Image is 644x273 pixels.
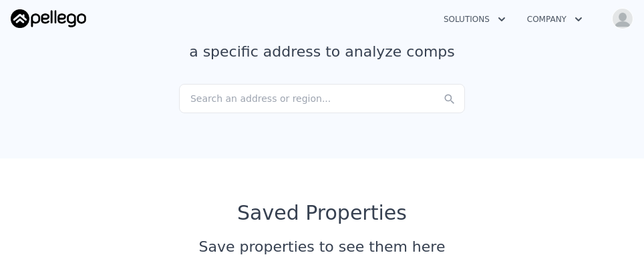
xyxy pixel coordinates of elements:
div: Save properties to see them here [11,236,633,258]
button: Company [516,7,593,31]
div: Search an address or region... [179,84,465,113]
img: avatar [612,8,633,29]
img: Pellego [11,9,86,28]
div: Saved Properties [11,201,633,225]
button: Solutions [433,7,516,31]
div: Search a region to find deals or look up a specific address to analyze comps [172,19,472,63]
